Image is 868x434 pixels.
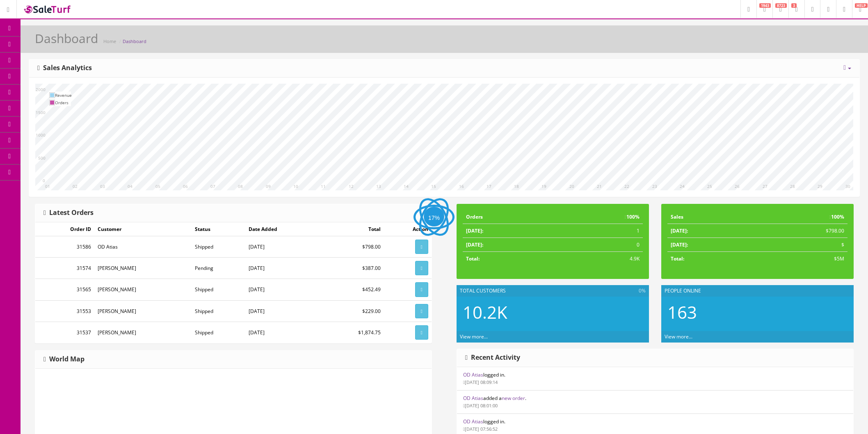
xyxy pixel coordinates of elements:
td: 4.9K [557,252,643,266]
span: 3 [791,3,797,8]
td: Pending [192,258,245,279]
td: 0 [557,238,643,252]
td: $452.49 [321,279,384,300]
td: Revenue [55,91,72,99]
td: $1,874.75 [321,322,384,343]
td: Orders [463,210,557,224]
td: 31574 [35,258,94,279]
div: Total Customers [457,285,649,297]
td: 1 [557,224,643,238]
td: [DATE] [245,236,321,258]
td: Order ID [35,222,94,236]
td: [PERSON_NAME] [94,322,192,343]
span: 8723 [775,3,787,8]
a: OD Atias [463,371,483,378]
a: View [415,325,428,340]
td: [DATE] [245,322,321,343]
td: Shipped [192,279,245,300]
a: View [415,240,428,254]
a: View [415,282,428,297]
td: Shipped [192,300,245,322]
a: View more... [460,333,488,340]
li: logged in. [457,367,853,391]
span: 0% [639,287,646,295]
span: 1943 [759,3,771,8]
td: 31537 [35,322,94,343]
td: $5M [755,252,847,266]
small: [DATE] 07:56:52 [463,426,498,432]
h2: 163 [667,303,847,322]
span: HELP [855,3,868,8]
h3: World Map [43,356,85,363]
h3: Sales Analytics [37,64,92,72]
td: [DATE] [245,258,321,279]
div: People Online [661,285,854,297]
a: Dashboard [123,38,146,44]
a: new order [502,395,525,402]
h3: Latest Orders [43,209,94,217]
td: [PERSON_NAME] [94,300,192,322]
small: [DATE] 08:09:14 [463,379,498,385]
a: OD Atias [463,418,483,425]
td: Date Added [245,222,321,236]
a: Home [103,38,116,44]
a: OD Atias [463,395,483,402]
td: [PERSON_NAME] [94,279,192,300]
td: OD Atias [94,236,192,258]
td: 31586 [35,236,94,258]
td: $ [755,238,847,252]
strong: [DATE]: [671,241,688,248]
td: $387.00 [321,258,384,279]
td: $798.00 [321,236,384,258]
h3: Recent Activity [465,354,520,361]
td: [PERSON_NAME] [94,258,192,279]
h2: 10.2K [463,303,643,322]
td: Total [321,222,384,236]
td: Action [384,222,432,236]
td: Orders [55,99,72,106]
a: View more... [665,333,692,340]
small: [DATE] 08:01:00 [463,402,498,409]
img: SaleTurf [23,4,72,15]
td: Status [192,222,245,236]
h1: Dashboard [35,32,98,45]
a: View [415,304,428,318]
td: $798.00 [755,224,847,238]
td: $229.00 [321,300,384,322]
td: 100% [755,210,847,224]
td: 100% [557,210,643,224]
td: [DATE] [245,279,321,300]
td: Customer [94,222,192,236]
td: Shipped [192,322,245,343]
strong: [DATE]: [671,227,688,234]
td: 31553 [35,300,94,322]
td: Shipped [192,236,245,258]
strong: Total: [466,255,480,262]
td: Sales [667,210,755,224]
strong: Total: [671,255,684,262]
li: added a . [457,390,853,414]
strong: [DATE]: [466,241,483,248]
td: [DATE] [245,300,321,322]
td: 31565 [35,279,94,300]
a: View [415,261,428,275]
strong: [DATE]: [466,227,483,234]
